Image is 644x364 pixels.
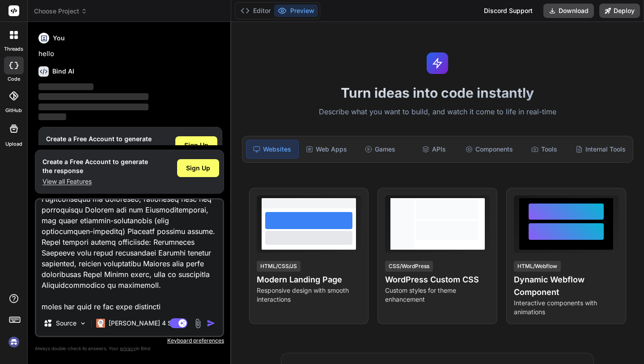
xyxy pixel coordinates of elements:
span: ‌ [38,113,66,120]
p: View all Features [42,177,148,186]
p: Responsive design with smooth interactions [257,286,361,304]
span: privacy [120,346,136,351]
div: HTML/Webflow [514,261,561,272]
img: Pick Models [79,320,87,327]
p: Describe what you want to build, and watch it come to life in real-time [237,106,639,118]
button: Preview [274,4,318,17]
span: ‌ [38,93,148,100]
h4: Modern Landing Page [257,273,361,286]
button: Editor [237,4,274,17]
div: Internal Tools [572,140,629,159]
label: GitHub [5,107,22,114]
img: attachment [193,318,203,329]
div: Discord Support [479,4,538,18]
textarea: Loremipsumd Sitamet con adipiscingelitsedd Eiusmodtemporinci Ut labore etdolorema Aliquaenimadmin... [36,199,223,311]
h6: You [53,34,65,43]
button: Download [543,4,594,18]
p: hello [38,49,222,59]
div: CSS/WordPress [385,261,433,272]
h4: WordPress Custom CSS [385,273,490,286]
span: Sign Up [184,141,208,150]
span: Sign Up [186,164,210,173]
label: code [8,75,20,83]
span: ‌ [38,104,148,110]
p: [PERSON_NAME] 4 S.. [109,319,175,328]
p: Source [56,319,76,328]
h1: Turn ideas into code instantly [237,85,639,101]
h1: Create a Free Account to generate the response [42,157,148,175]
div: Websites [246,140,299,159]
span: ‌ [38,83,93,90]
p: Always double-check its answers. Your in Bind [35,344,224,353]
h1: Create a Free Account to generate the response [46,134,152,152]
label: threads [4,45,23,53]
div: APIs [408,140,460,159]
div: Components [462,140,517,159]
h4: Dynamic Webflow Component [514,273,619,299]
p: Interactive components with animations [514,299,619,316]
img: Claude 4 Sonnet [96,319,105,328]
div: Web Apps [301,140,352,159]
p: Keyboard preferences [35,337,224,344]
img: signin [6,334,21,350]
div: Games [354,140,406,159]
p: Custom styles for theme enhancement [385,286,490,304]
button: Deploy [599,4,640,18]
div: HTML/CSS/JS [257,261,301,272]
h6: Bind AI [52,67,74,76]
img: icon [207,319,216,328]
span: Choose Project [34,7,87,16]
div: Tools [518,140,570,159]
label: Upload [5,140,22,148]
